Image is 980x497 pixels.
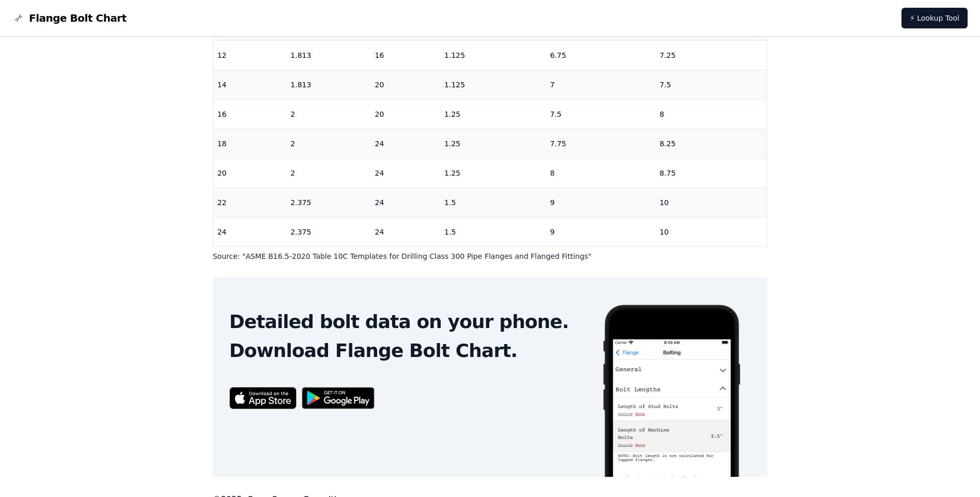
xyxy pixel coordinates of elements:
[440,158,546,188] td: 1.25
[286,40,370,70] td: 1.813
[286,99,370,129] td: 2
[370,188,440,217] td: 24
[370,70,440,99] td: 20
[12,11,127,25] a: Flange Bolt Chart LogoFlange Bolt Chart
[546,129,656,158] td: 7.75
[546,70,656,99] td: 7
[546,99,656,129] td: 7.5
[370,99,440,129] td: 20
[440,188,546,217] td: 1.5
[213,217,287,246] td: 24
[656,188,767,217] td: 10
[213,188,287,217] td: 22
[370,40,440,70] td: 16
[901,8,968,28] a: ⚡ Lookup Tool
[656,158,767,188] td: 8.75
[656,129,767,158] td: 8.25
[440,217,546,246] td: 1.5
[546,40,656,70] td: 6.75
[440,40,546,70] td: 1.125
[286,129,370,158] td: 2
[229,312,585,332] h2: Detailed bolt data on your phone.
[12,12,25,24] img: Flange Bolt Chart Logo
[656,99,767,129] td: 8
[286,158,370,188] td: 2
[656,40,767,70] td: 7.25
[546,188,656,217] td: 9
[213,70,287,99] td: 14
[656,217,767,246] td: 10
[213,158,287,188] td: 20
[546,217,656,246] td: 9
[440,99,546,129] td: 1.25
[286,70,370,99] td: 1.813
[286,188,370,217] td: 2.375
[440,129,546,158] td: 1.25
[370,129,440,158] td: 24
[370,217,440,246] td: 24
[297,382,380,414] img: Get it on Google Play
[440,70,546,99] td: 1.125
[229,387,297,409] img: App Store badge for the Flange Bolt Chart app
[213,40,287,70] td: 12
[213,99,287,129] td: 16
[213,251,768,261] p: Source: " ASME B16.5-2020 Table 10C Templates for Drilling Class 300 Pipe Flanges and Flanged Fit...
[370,158,440,188] td: 24
[656,70,767,99] td: 7.5
[546,158,656,188] td: 8
[213,129,287,158] td: 18
[29,11,127,25] span: Flange Bolt Chart
[286,217,370,246] td: 2.375
[229,340,585,361] h2: Download Flange Bolt Chart.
